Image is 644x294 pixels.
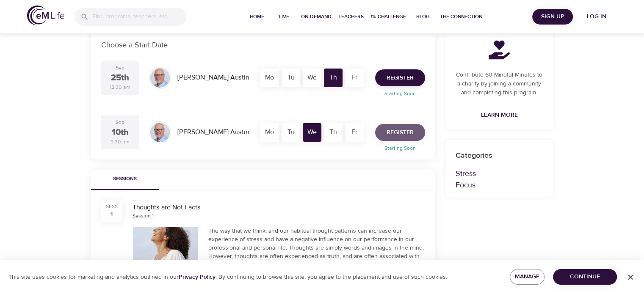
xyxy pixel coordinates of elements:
span: Sessions [96,175,154,184]
span: On-Demand [301,12,332,21]
a: Privacy Policy [179,273,216,281]
div: 10th [112,126,129,139]
button: Sign Up [532,9,573,25]
button: Log in [576,9,617,25]
span: Live [274,12,294,21]
div: Tu [282,123,300,142]
div: We [303,123,321,142]
div: Th [324,123,343,142]
div: Mo [260,69,279,87]
div: We [303,69,321,87]
input: Find programs, teachers, etc... [92,8,186,26]
img: logo [27,5,64,25]
span: Register [387,73,414,83]
div: 9:30 pm [111,138,130,146]
div: 12:30 am [110,84,130,91]
div: [PERSON_NAME] Austin [174,124,252,140]
span: 1% Challenge [370,12,406,21]
span: Learn More [481,110,518,121]
div: SESS [106,203,118,210]
button: Register [375,124,425,141]
div: Th [324,69,343,87]
div: Fr [345,123,364,142]
span: Continue [560,272,610,282]
div: Sep [116,119,124,126]
span: Log in [580,11,614,22]
p: Choose a Start Date [101,39,425,51]
span: The Connection [440,12,482,21]
p: Starting Soon [370,144,430,152]
p: Focus [456,179,543,191]
div: Tu [282,69,300,87]
div: Thoughts are Not Facts [133,203,425,212]
span: Blog [413,12,433,21]
button: Manage [510,269,545,285]
div: 25th [111,72,129,84]
p: Starting Soon [370,90,430,97]
span: Manage [517,272,538,282]
span: Teachers [338,12,364,21]
button: Continue [553,269,617,285]
span: Sign Up [536,11,569,22]
span: Home [247,12,267,21]
div: Fr [345,69,364,87]
p: Contribute 60 Mindful Minutes to a charity by joining a community and completing this program. [456,71,543,97]
div: 1 [111,210,113,219]
div: Mo [260,123,279,142]
p: Stress [456,168,543,179]
div: [PERSON_NAME] Austin [174,69,252,86]
p: Categories [456,150,543,161]
div: Session 1 [133,212,154,220]
button: Register [375,69,425,86]
a: Learn More [478,107,521,123]
span: Register [387,127,414,138]
div: Sep [116,64,124,71]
